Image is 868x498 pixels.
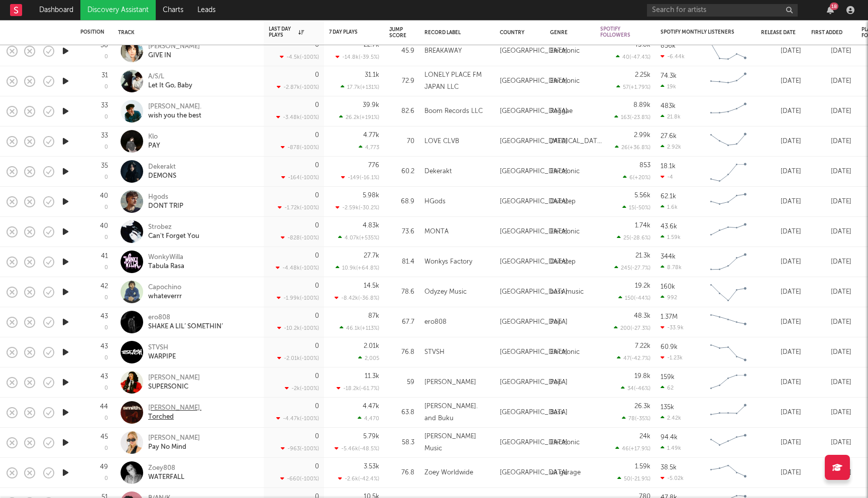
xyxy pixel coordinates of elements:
[365,373,379,380] div: 11.3k
[148,313,223,322] div: ero808
[389,346,414,358] div: 76.8
[315,283,319,289] div: 0
[315,162,319,169] div: 0
[811,75,851,87] div: [DATE]
[550,407,564,419] div: Bass
[148,413,201,422] div: Torched
[100,313,108,320] div: 43
[363,222,379,229] div: 4.83k
[661,133,677,140] div: 27.6k
[315,222,319,229] div: 0
[389,166,414,178] div: 60.2
[281,174,319,181] div: -164 ( -100 % )
[811,437,851,449] div: [DATE]
[811,166,851,178] div: [DATE]
[315,132,319,139] div: 0
[706,159,751,184] svg: Chart title
[500,346,568,358] div: [GEOGRAPHIC_DATA]
[148,343,176,352] div: STVSH
[661,103,676,109] div: 483k
[500,136,568,148] div: [GEOGRAPHIC_DATA]
[100,434,108,440] div: 45
[389,75,414,87] div: 72.9
[761,45,801,57] div: [DATE]
[761,75,801,87] div: [DATE]
[661,434,678,441] div: 94.4k
[761,377,801,389] div: [DATE]
[811,286,851,298] div: [DATE]
[148,374,200,383] div: [PERSON_NAME]
[500,316,568,328] div: [GEOGRAPHIC_DATA]
[550,286,584,298] div: bass music
[661,254,676,260] div: 344k
[148,193,183,211] a: HgodsDONT TRIP
[148,81,192,90] div: Let It Go, Baby
[550,377,562,389] div: Pop
[104,54,108,60] div: 0
[389,196,414,208] div: 68.9
[661,294,677,301] div: 992
[148,374,200,392] a: [PERSON_NAME]SUPERSONIC
[622,415,650,422] div: 78 ( -35 % )
[101,102,108,109] div: 33
[424,346,445,358] div: STVSH
[661,264,682,271] div: 8.78k
[148,163,176,181] a: DekeraktDEMONS
[148,283,182,292] div: Capochino
[761,196,801,208] div: [DATE]
[761,105,801,117] div: [DATE]
[661,174,673,180] div: -4
[550,226,580,238] div: Electronic
[315,253,319,259] div: 0
[661,404,674,411] div: 135k
[104,265,108,271] div: 0
[148,102,201,111] div: [PERSON_NAME].
[358,355,379,361] div: 2,005
[618,295,650,301] div: 150 ( -44 % )
[639,433,650,440] div: 24k
[104,295,108,301] div: 0
[335,445,379,452] div: -5.46k ( -48.5 % )
[661,445,681,451] div: 1.49k
[148,262,184,271] div: Tabula Rasa
[280,54,319,60] div: -4.5k ( -100 % )
[389,136,414,148] div: 70
[761,407,801,419] div: [DATE]
[550,196,576,208] div: Dubstep
[661,53,685,60] div: -6.44k
[500,166,568,178] div: [GEOGRAPHIC_DATA]
[706,400,751,425] svg: Chart title
[550,256,576,268] div: Dubstep
[389,286,414,298] div: 78.6
[424,69,490,93] div: LONELY PLACE FM JAPAN LLC
[100,404,108,410] div: 44
[622,204,650,211] div: 15 ( -50 % )
[389,407,414,419] div: 63.8
[661,385,674,391] div: 62
[389,256,414,268] div: 81.4
[341,84,379,90] div: 17.7k ( +131 % )
[661,29,736,35] div: Spotify Monthly Listeners
[148,232,199,241] div: Can't Forget You
[827,6,834,14] button: 18
[706,129,751,154] svg: Chart title
[424,316,447,328] div: ero808
[364,463,379,470] div: 3.53k
[661,43,676,49] div: 856k
[148,102,201,120] a: [PERSON_NAME].wish you the best
[389,27,406,39] div: Jump Score
[277,295,319,301] div: -1.99k ( -100 % )
[830,3,838,10] div: 18
[269,26,304,38] div: Last Day Plays
[100,374,108,380] div: 43
[661,193,676,200] div: 62.1k
[661,83,676,90] div: 19k
[761,166,801,178] div: [DATE]
[761,256,801,268] div: [DATE]
[148,253,184,271] a: WonkyWillaTabula Rasa
[614,265,650,271] div: 245 ( -27.7 % )
[148,72,192,90] a: A/S/LLet It Go, Baby
[615,445,650,452] div: 46 ( +17.9 % )
[148,133,160,151] a: KloPAY
[315,192,319,199] div: 0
